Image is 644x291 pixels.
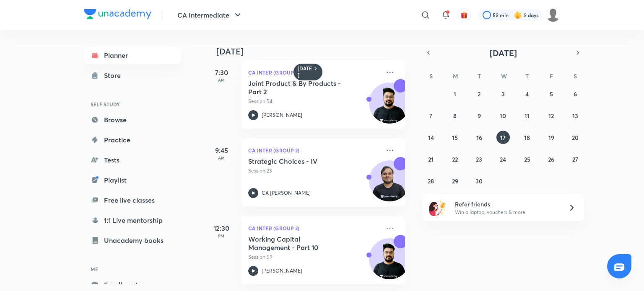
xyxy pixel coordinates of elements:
[473,131,486,144] button: September 16, 2025
[428,177,434,185] abbr: September 28, 2025
[496,152,510,166] button: September 24, 2025
[496,87,510,100] button: September 3, 2025
[473,87,486,100] button: September 2, 2025
[490,47,517,59] span: [DATE]
[248,79,353,96] h5: Joint Product & By Products - Part 2
[248,145,380,155] p: CA Inter (Group 2)
[205,233,238,238] p: PM
[262,111,302,119] p: [PERSON_NAME]
[478,112,481,120] abbr: September 9, 2025
[478,72,481,80] abbr: Tuesday
[424,131,438,144] button: September 14, 2025
[548,134,554,142] abbr: September 19, 2025
[298,65,312,79] h6: [DATE]
[84,9,151,19] img: Company Logo
[545,131,558,144] button: September 19, 2025
[496,109,510,122] button: September 10, 2025
[84,67,181,84] a: Store
[525,112,530,120] abbr: September 11, 2025
[84,262,181,276] h6: ME
[520,131,534,144] button: September 18, 2025
[369,165,410,205] img: Avatar
[424,174,438,188] button: September 28, 2025
[172,7,248,23] button: CA Intermediate
[84,172,181,188] a: Playlist
[262,189,311,197] p: CA [PERSON_NAME]
[572,112,578,120] abbr: September 13, 2025
[448,87,462,100] button: September 1, 2025
[248,98,380,105] p: Session 54
[569,109,582,122] button: September 13, 2025
[424,152,438,166] button: September 21, 2025
[550,90,553,98] abbr: September 5, 2025
[501,72,507,80] abbr: Wednesday
[455,209,558,216] p: Win a laptop, vouchers & more
[205,145,238,155] h5: 9:45
[500,155,506,163] abbr: September 24, 2025
[473,174,486,188] button: September 30, 2025
[455,200,558,209] h6: Refer friends
[473,152,486,166] button: September 23, 2025
[248,167,380,175] p: Session 23
[525,90,529,98] abbr: September 4, 2025
[248,67,380,77] p: CA Inter (Group 1)
[525,72,529,80] abbr: Thursday
[424,109,438,122] button: September 7, 2025
[369,87,410,127] img: Avatar
[501,90,505,98] abbr: September 3, 2025
[205,223,238,233] h5: 12:30
[448,174,462,188] button: September 29, 2025
[569,87,582,100] button: September 6, 2025
[84,192,181,209] a: Free live classes
[520,87,534,100] button: September 4, 2025
[104,70,126,80] div: Store
[448,152,462,166] button: September 22, 2025
[453,112,457,120] abbr: September 8, 2025
[84,9,151,21] a: Company Logo
[248,235,353,252] h5: Working Capital Management - Part 10
[205,155,238,160] p: AM
[514,11,522,19] img: streak
[496,131,510,144] button: September 17, 2025
[548,155,554,163] abbr: September 26, 2025
[452,177,458,185] abbr: September 29, 2025
[248,223,380,233] p: CA Inter (Group 2)
[248,253,380,261] p: Session 59
[574,90,577,98] abbr: September 6, 2025
[429,199,446,216] img: referral
[569,152,582,166] button: September 27, 2025
[428,134,434,142] abbr: September 14, 2025
[448,109,462,122] button: September 8, 2025
[478,90,480,98] abbr: September 2, 2025
[84,131,181,148] a: Practice
[475,177,483,185] abbr: September 30, 2025
[84,97,181,111] h6: SELF STUDY
[500,112,506,120] abbr: September 10, 2025
[545,87,558,100] button: September 5, 2025
[500,134,506,142] abbr: September 17, 2025
[476,134,482,142] abbr: September 16, 2025
[84,232,181,249] a: Unacademy books
[429,112,432,120] abbr: September 7, 2025
[520,152,534,166] button: September 25, 2025
[84,111,181,128] a: Browse
[262,267,302,275] p: [PERSON_NAME]
[574,72,577,80] abbr: Saturday
[548,112,554,120] abbr: September 12, 2025
[545,109,558,122] button: September 12, 2025
[569,131,582,144] button: September 20, 2025
[452,134,458,142] abbr: September 15, 2025
[520,109,534,122] button: September 11, 2025
[84,152,181,168] a: Tests
[84,212,181,229] a: 1:1 Live mentorship
[205,77,238,82] p: AM
[572,155,578,163] abbr: September 27, 2025
[216,46,413,57] h4: [DATE]
[248,157,353,165] h5: Strategic Choices - IV
[476,155,482,163] abbr: September 23, 2025
[473,109,486,122] button: September 9, 2025
[457,8,471,22] button: avatar
[84,47,181,64] a: Planner
[546,8,560,22] img: dhanak
[448,131,462,144] button: September 15, 2025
